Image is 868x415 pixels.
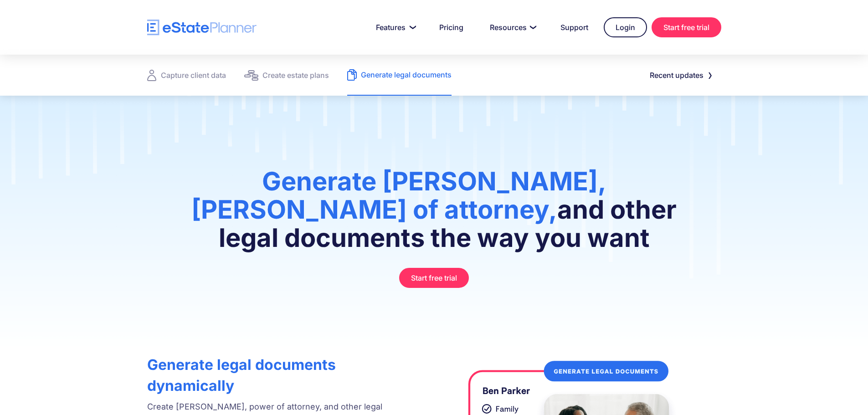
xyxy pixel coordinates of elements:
[365,18,424,36] a: Features
[147,356,336,395] strong: Generate legal documents dynamically
[244,55,329,96] a: Create estate plans
[187,167,681,261] h1: and other legal documents the way you want
[347,55,452,96] a: Generate legal documents
[550,18,599,36] a: Support
[399,268,469,288] a: Start free trial
[428,18,474,36] a: Pricing
[262,69,329,82] div: Create estate plans
[147,20,257,36] a: home
[604,17,647,37] a: Login
[479,18,545,36] a: Resources
[191,166,606,225] span: Generate [PERSON_NAME], [PERSON_NAME] of attorney,
[652,17,721,37] a: Start free trial
[639,66,721,84] a: Recent updates
[361,68,452,81] div: Generate legal documents
[650,69,704,82] div: Recent updates
[161,69,226,82] div: Capture client data
[147,55,226,96] a: Capture client data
